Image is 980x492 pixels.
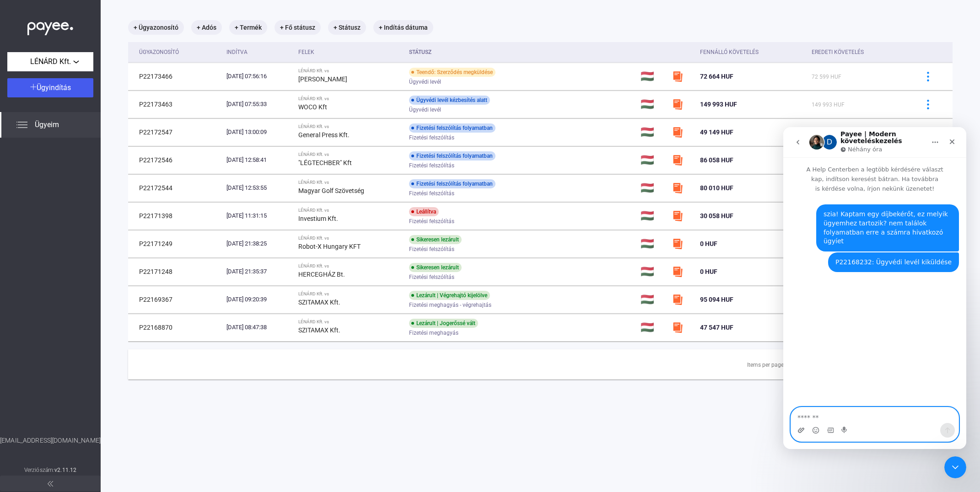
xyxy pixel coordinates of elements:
[328,20,366,35] mat-chip: + Státusz
[226,100,291,109] div: [DATE] 07:55:33
[298,187,364,194] strong: Magyar Golf Szövetség
[700,128,733,136] span: 49 149 HUF
[672,99,683,110] img: szamlazzhu-mini
[128,230,223,257] td: P22171249
[409,160,454,171] span: Fizetési felszólítás
[16,119,27,130] img: list.svg
[637,286,668,313] td: 🇭🇺
[918,67,937,86] button: more-blue
[226,72,291,81] div: [DATE] 07:56:16
[298,75,347,83] strong: [PERSON_NAME]
[226,323,291,332] div: [DATE] 08:47:38
[298,243,361,250] strong: Robot-X Hungary KFT
[409,76,441,87] span: Ügyvédi levél
[409,123,495,133] div: Fizetési felszólítás folyamatban
[812,102,845,108] span: 149 993 HUF
[812,47,907,58] div: Eredeti követelés
[700,156,733,164] span: 86 058 HUF
[637,202,668,230] td: 🇭🇺
[637,174,668,202] td: 🇭🇺
[128,286,223,313] td: P22169367
[700,240,717,247] span: 0 HUF
[700,212,733,219] span: 30 058 HUF
[298,68,402,74] div: LÉNÁRD Kft. vs
[298,291,402,297] div: LÉNÁRD Kft. vs
[672,71,683,82] img: szamlazzhu-mini
[637,146,668,174] td: 🇭🇺
[944,456,966,478] iframe: Intercom live chat
[298,159,352,166] strong: "LÉGTECHBER" Kft
[672,210,683,221] img: szamlazzhu-mini
[54,467,76,473] strong: v2.11.12
[298,47,314,58] div: Felek
[298,103,327,111] strong: WOCO Kft
[27,17,73,36] img: white-payee-white-dot.svg
[128,314,223,341] td: P22168870
[298,263,402,269] div: LÉNÁRD Kft. vs
[298,152,402,157] div: LÉNÁRD Kft. vs
[672,266,683,277] img: szamlazzhu-mini
[637,118,668,146] td: 🇭🇺
[672,155,683,166] img: szamlazzhu-mini
[229,20,267,35] mat-chip: + Termék
[405,42,637,63] th: Státusz
[637,91,668,118] td: 🇭🇺
[373,20,433,35] mat-chip: + Indítás dátuma
[747,359,785,370] div: Items per page:
[226,295,291,304] div: [DATE] 09:20:39
[783,127,966,449] iframe: Intercom live chat
[672,182,683,193] img: szamlazzhu-mini
[226,47,248,58] div: Indítva
[409,132,454,143] span: Fizetési felszólítás
[298,271,345,278] strong: HERCEGHÁZ Bt.
[191,20,222,35] mat-chip: + Adós
[700,268,717,275] span: 0 HUF
[672,294,683,305] img: szamlazzhu-mini
[30,56,71,67] span: LÉNÁRD Kft.
[226,183,291,193] div: [DATE] 12:53:55
[30,84,37,90] img: plus-white.svg
[409,263,462,272] div: Sikeresen lezárult
[409,151,495,160] div: Fizetési felszólítás folyamatban
[672,322,683,333] img: szamlazzhu-mini
[298,96,402,102] div: LÉNÁRD Kft. vs
[700,296,733,303] span: 95 094 HUF
[298,299,340,306] strong: SZITAMAX Kft.
[637,314,668,341] td: 🇭🇺
[275,20,321,35] mat-chip: + Fő státusz
[35,119,59,130] span: Ügyeim
[128,118,223,146] td: P22172547
[226,128,291,137] div: [DATE] 13:00:09
[700,324,733,331] span: 47 547 HUF
[409,68,495,77] div: Teendő: Szerződés megküldése
[700,47,759,58] div: Fennálló követelés
[128,91,223,118] td: P22173463
[409,235,462,244] div: Sikeresen lezárult
[298,326,340,334] strong: SZITAMAX Kft.
[409,216,454,227] span: Fizetési felszólítás
[226,155,291,165] div: [DATE] 12:58:41
[139,47,179,58] div: Ügyazonosító
[812,74,841,80] span: 72 599 HUF
[409,272,454,283] span: Fizetési felszólítás
[409,299,491,310] span: Fizetési meghagyás - végrehajtás
[139,47,219,58] div: Ügyazonosító
[700,73,733,80] span: 72 664 HUF
[226,239,291,248] div: [DATE] 21:38:25
[672,127,683,138] img: szamlazzhu-mini
[923,100,933,109] img: more-blue
[226,267,291,276] div: [DATE] 21:35:37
